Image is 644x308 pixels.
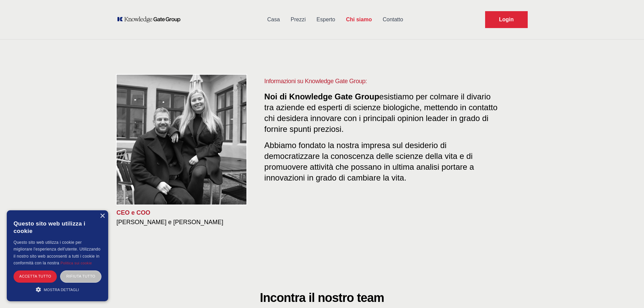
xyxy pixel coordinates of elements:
[610,276,644,308] iframe: Widget di chat
[485,11,528,28] a: Richiedi una demo
[117,209,150,216] font: CEO e COO
[311,11,340,28] a: Esperto
[264,92,498,134] font: esistiamo per colmare il divario tra aziende ed esperti di scienze biologiche, mettendo in contat...
[117,75,246,205] img: Gestione KOL, KEE, esperti dell'area terapeutica
[14,286,101,293] div: Mostra dettagli
[44,288,79,292] font: Mostra dettagli
[60,270,101,282] div: Rifiuta tutto
[14,270,57,282] div: Accetta tutto
[14,220,86,234] font: Questo sito web utilizza i cookie
[14,240,100,265] font: Questo sito web utilizza i cookie per migliorare l'esperienza dell'utente. Utilizzando il nostro ...
[264,141,474,182] font: Abbiamo fondato la nostra impresa sul desiderio di democratizzare la conoscenza delle scienze del...
[610,276,644,308] div: Chat widget
[100,214,105,219] div: Vicino
[61,261,92,265] a: Politica sui cookie
[264,92,379,101] font: Noi di Knowledge Gate Group
[346,17,372,22] font: Chi siamo
[291,17,306,22] font: Prezzi
[285,11,311,28] a: Prezzi
[100,210,105,221] font: ×
[267,17,280,22] font: Casa
[264,78,367,85] font: Informazioni su Knowledge Gate Group:
[19,274,51,278] font: Accetta tutto
[340,11,377,28] a: Chi siamo
[117,219,223,226] font: [PERSON_NAME] e [PERSON_NAME]
[66,274,95,278] font: Rifiuta tutto
[499,17,514,22] font: Login
[383,17,403,22] font: Contatto
[117,16,185,23] a: Piattaforma di conoscenza KOL: parla con i principali esperti esterni (KEE)
[260,291,384,305] font: Incontra il nostro team
[262,11,285,28] a: Casa
[316,17,335,22] font: Esperto
[377,11,408,28] a: Contatto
